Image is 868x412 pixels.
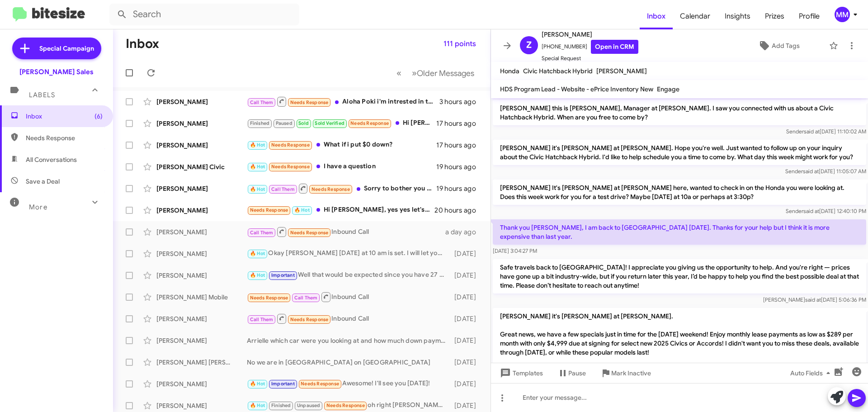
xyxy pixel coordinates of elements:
span: Call Them [294,295,318,301]
span: 🔥 Hot [250,251,265,256]
span: 🔥 Hot [250,272,265,278]
span: Civic Hatchback Hybrid [523,67,593,75]
a: Insights [717,3,758,29]
span: [PERSON_NAME] [596,67,647,75]
div: Hi [PERSON_NAME], yes yes let's schedule [DATE] [247,205,434,215]
span: Unpaused [297,403,321,408]
div: Hi [PERSON_NAME], I've been messaging [PERSON_NAME] for a follow up with the car registration I b... [247,118,436,128]
div: [PERSON_NAME] [156,206,247,215]
span: 🔥 Hot [250,381,265,387]
div: [PERSON_NAME] [156,119,247,128]
span: HDS Program Lead - Website - ePrice Inventory New [500,85,653,93]
span: Needs Response [326,403,365,408]
div: [DATE] [450,401,483,410]
span: Honda [500,67,519,75]
div: Inbound Call [247,313,450,324]
a: Prizes [758,3,792,29]
div: Inbound Call [247,226,445,237]
div: What if i put $0 down? [247,140,436,150]
span: Finished [271,403,291,408]
span: [PHONE_NUMBER] [542,40,638,54]
button: 111 points [436,36,483,52]
div: 17 hours ago [436,141,483,150]
div: [DATE] [450,249,483,258]
span: Important [271,272,295,278]
div: Well that would be expected since you have 27 years experience with them Jolen. Of course as long... [247,270,450,280]
span: « [396,67,401,79]
span: (6) [94,112,103,121]
input: Search [109,4,299,25]
span: Engage [657,85,679,93]
span: Paused [276,120,292,126]
div: Inbound Call [247,291,450,303]
span: » [412,67,417,79]
span: said at [803,208,819,214]
div: [PERSON_NAME] [156,271,247,280]
span: Call Them [271,186,295,192]
button: Previous [391,64,407,82]
div: 20 hours ago [434,206,483,215]
span: Finished [250,120,270,126]
button: Next [406,64,480,82]
span: Older Messages [417,68,474,78]
div: 17 hours ago [436,119,483,128]
p: Thank you [PERSON_NAME], I am back to [GEOGRAPHIC_DATA] [DATE]. Thanks for your help but I think ... [493,219,866,245]
p: Safe travels back to [GEOGRAPHIC_DATA]! I appreciate you giving us the opportunity to help. And y... [493,259,866,294]
div: [PERSON_NAME] [156,314,247,323]
a: Calendar [673,3,717,29]
span: 111 points [443,36,476,52]
span: Pause [568,365,586,381]
span: Needs Response [250,295,288,301]
div: [PERSON_NAME] Civic [156,162,247,171]
div: Okay [PERSON_NAME] [DATE] at 10 am is set. I will let your associate [PERSON_NAME] know you are c... [247,248,450,259]
div: Awesome! I'll see you [DATE]! [247,379,450,389]
div: [DATE] [450,314,483,323]
span: Sold [298,120,309,126]
h1: Inbox [126,37,159,51]
div: [PERSON_NAME] [156,379,247,388]
div: [DATE] [450,336,483,345]
button: Mark Inactive [593,365,658,381]
div: oh right [PERSON_NAME] no i didn't go [DATE] because someone bought the car [DATE] while i was at... [247,400,450,411]
span: Needs Response [290,230,329,236]
span: said at [804,128,820,135]
div: 3 hours ago [439,97,483,106]
span: Special Campaign [39,44,94,53]
div: [PERSON_NAME] [156,97,247,106]
div: [PERSON_NAME] [156,336,247,345]
p: [PERSON_NAME] it's [PERSON_NAME] at [PERSON_NAME]. Great news, we have a few specials just in tim... [493,308,866,379]
span: Call Them [250,230,274,236]
button: Templates [491,365,550,381]
span: 🔥 Hot [250,403,265,408]
span: Needs Response [271,142,310,148]
span: Needs Response [290,99,329,105]
button: Add Tags [732,38,825,54]
div: 19 hours ago [436,162,483,171]
div: I have a question [247,161,436,172]
span: Needs Response [301,381,339,387]
span: Needs Response [250,207,288,213]
div: [PERSON_NAME] Mobile [156,293,247,302]
div: [DATE] [450,271,483,280]
div: MM [835,7,850,22]
span: [PERSON_NAME] [542,29,638,40]
a: Inbox [640,3,673,29]
nav: Page navigation example [392,64,480,82]
span: [DATE] 3:04:27 PM [493,247,537,254]
div: [DATE] [450,379,483,388]
span: Needs Response [271,164,310,170]
p: [PERSON_NAME] It's [PERSON_NAME] at [PERSON_NAME] here, wanted to check in on the Honda you were ... [493,180,866,205]
div: [PERSON_NAME] [PERSON_NAME] [156,358,247,367]
button: Pause [550,365,593,381]
div: [DATE] [450,293,483,302]
a: Profile [792,3,827,29]
span: Special Request [542,54,638,63]
p: [PERSON_NAME] it's [PERSON_NAME] at [PERSON_NAME]. Hope you're well. Just wanted to follow up on ... [493,140,866,165]
div: Aloha Poki i'm intrested in the es 330 if it's still for sale [247,96,439,107]
span: Add Tags [772,38,800,54]
div: [PERSON_NAME] [156,141,247,150]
